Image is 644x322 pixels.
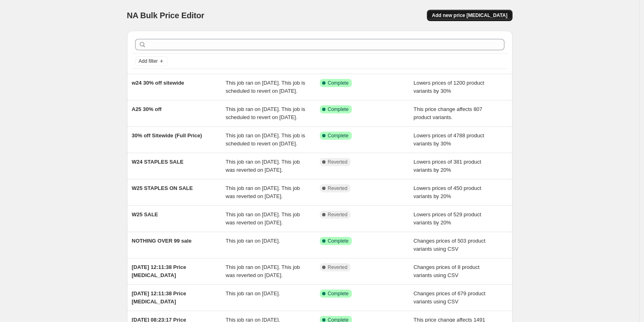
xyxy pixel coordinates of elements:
[127,11,205,20] span: NA Bulk Price Editor
[328,80,349,86] span: Complete
[328,264,348,271] span: Reverted
[328,132,349,139] span: Complete
[226,290,280,296] span: This job ran on [DATE].
[132,185,193,191] span: W25 STAPLES ON SALE
[135,56,168,66] button: Add filter
[226,132,305,147] span: This job ran on [DATE]. This job is scheduled to revert on [DATE].
[226,238,280,244] span: This job ran on [DATE].
[226,185,300,199] span: This job ran on [DATE]. This job was reverted on [DATE].
[328,159,348,165] span: Reverted
[132,264,186,278] span: [DATE] 12:11:38 Price [MEDICAL_DATA]
[414,106,482,120] span: This price change affects 807 product variants.
[328,238,349,244] span: Complete
[328,211,348,218] span: Reverted
[132,106,162,112] span: A25 30% off
[414,211,481,226] span: Lowers prices of 529 product variants by 20%
[328,106,349,113] span: Complete
[414,132,484,147] span: Lowers prices of 4788 product variants by 30%
[132,80,184,86] span: w24 30% off sitewide
[132,159,184,165] span: W24 STAPLES SALE
[132,290,186,305] span: [DATE] 12:11:38 Price [MEDICAL_DATA]
[427,10,512,21] button: Add new price [MEDICAL_DATA]
[132,238,192,244] span: NOTHING OVER 99 sale
[414,185,481,199] span: Lowers prices of 450 product variants by 20%
[414,238,485,252] span: Changes prices of 503 product variants using CSV
[226,211,300,226] span: This job ran on [DATE]. This job was reverted on [DATE].
[328,185,348,192] span: Reverted
[226,264,300,278] span: This job ran on [DATE]. This job was reverted on [DATE].
[328,290,349,297] span: Complete
[226,80,305,94] span: This job ran on [DATE]. This job is scheduled to revert on [DATE].
[139,58,158,64] span: Add filter
[132,132,202,139] span: 30% off Sitewide (Full Price)
[432,12,507,19] span: Add new price [MEDICAL_DATA]
[132,211,158,218] span: W25 SALE
[414,290,485,305] span: Changes prices of 679 product variants using CSV
[226,159,300,173] span: This job ran on [DATE]. This job was reverted on [DATE].
[226,106,305,120] span: This job ran on [DATE]. This job is scheduled to revert on [DATE].
[414,159,481,173] span: Lowers prices of 381 product variants by 20%
[414,264,480,278] span: Changes prices of 8 product variants using CSV
[414,80,484,94] span: Lowers prices of 1200 product variants by 30%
